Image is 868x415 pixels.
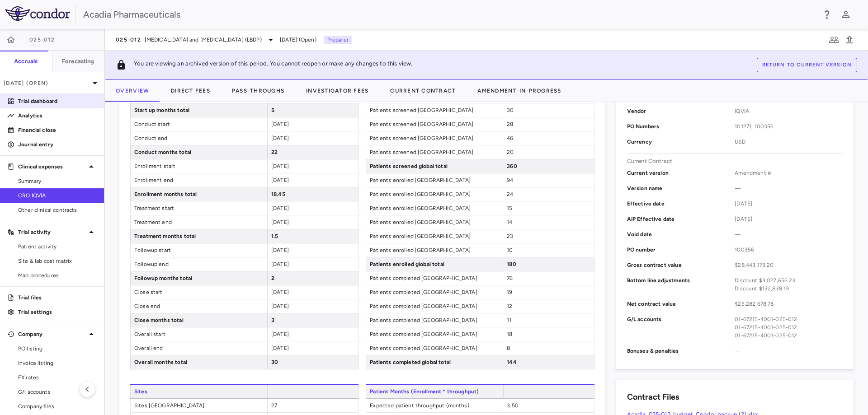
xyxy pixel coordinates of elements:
span: [DATE] [271,331,289,337]
h6: Forecasting [62,57,94,65]
span: Patients completed [GEOGRAPHIC_DATA] [366,271,503,285]
span: 19 [507,289,512,295]
span: Patients screened [GEOGRAPHIC_DATA] [366,131,503,145]
span: Patients enrolled [GEOGRAPHIC_DATA] [366,187,503,201]
p: Clinical expenses [18,163,86,171]
span: [DATE] [271,135,289,141]
span: — [735,184,843,192]
p: Analytics [18,112,97,120]
span: Close end [131,299,267,313]
span: 14 [507,219,512,225]
span: Patients completed [GEOGRAPHIC_DATA] [366,299,503,313]
span: 20 [507,149,514,155]
p: Trial settings [18,308,97,316]
p: G/L accounts [627,315,735,340]
span: Conduct months total [131,145,267,159]
p: Effective date [627,200,735,208]
div: 01-67215-4001-025-012 [735,331,843,340]
p: Current Contract [627,157,672,165]
span: [DATE] [735,200,843,208]
span: Start up months total [131,103,267,117]
span: Patients screened [GEOGRAPHIC_DATA] [366,145,503,159]
p: Void date [627,230,735,238]
p: Currency [627,138,735,146]
span: 76 [507,275,513,281]
p: Trial files [18,294,97,302]
span: Patients enrolled global total [366,257,503,271]
span: Patients enrolled [GEOGRAPHIC_DATA] [366,229,503,243]
span: Followup end [131,257,267,271]
span: $25,282,678.78 [735,300,843,308]
span: 27 [271,402,277,409]
span: 10 [507,247,513,253]
span: Patients enrolled [GEOGRAPHIC_DATA] [366,215,503,229]
span: [DATE] (Open) [280,36,316,44]
span: 12 [507,303,512,309]
button: Direct Fees [160,80,221,102]
span: Patients screened [GEOGRAPHIC_DATA] [366,103,503,117]
span: 1.5 [271,233,278,239]
span: IQVIA [735,107,843,115]
span: Patient activity [18,242,97,251]
p: Trial dashboard [18,97,97,105]
span: 15 [507,205,512,211]
span: [DATE] [271,163,289,169]
button: Pass-Throughs [221,80,295,102]
span: Close start [131,285,267,299]
span: [DATE] [271,219,289,225]
span: 22 [271,149,278,155]
span: 360 [507,163,517,169]
p: Vendor [627,107,735,115]
span: Sites [130,385,267,398]
span: Expected patient throughput (months) [366,399,503,412]
p: Gross contract value [627,261,735,269]
span: Company files [18,402,97,410]
span: Sites [GEOGRAPHIC_DATA] [131,399,267,412]
span: Treatment months total [131,229,267,243]
span: 180 [507,261,516,267]
span: 101271, 100356 [735,122,843,131]
span: [DATE] [271,345,289,351]
span: Conduct start [131,117,267,131]
p: AIP Effective date [627,215,735,223]
span: 30 [507,107,514,113]
span: [DATE] [271,303,289,309]
span: 18 [507,331,512,337]
span: [DATE] [271,177,289,183]
span: Patients completed [GEOGRAPHIC_DATA] [366,285,503,299]
span: [DATE] [271,247,289,253]
span: Patient Months (Enrollment * throughput) [366,385,503,398]
span: Patients screened global total [366,159,503,173]
span: 3.50 [507,402,519,409]
span: G/l accounts [18,388,97,396]
p: Net contract value [627,300,735,308]
img: logo-full-SnFGN8VE.png [5,6,70,21]
span: 144 [507,359,516,365]
p: [DATE] (Open) [4,79,90,87]
span: Map procedures [18,271,97,280]
span: Overall start [131,327,267,341]
span: Other clinical contracts [18,206,97,214]
span: 11 [507,317,511,323]
span: Followup months total [131,271,267,285]
span: Summary [18,177,97,185]
p: Bonuses & penalties [627,347,735,355]
button: Amendment-In-Progress [467,80,572,102]
span: Close months total [131,313,267,327]
span: [DATE] [271,205,289,211]
span: Overall months total [131,355,267,369]
p: Current version [627,169,735,177]
span: — [735,347,843,355]
span: Treatment start [131,201,267,215]
p: Trial activity [18,228,86,236]
span: [DATE] [735,215,843,223]
span: FX rates [18,373,97,382]
h6: Accruals [14,57,38,65]
span: Invoice listing [18,359,97,367]
p: Journal entry [18,140,97,149]
span: 5 [271,107,274,113]
span: [MEDICAL_DATA] and [MEDICAL_DATA] (LBDP) [145,36,262,44]
span: Treatment end [131,215,267,229]
span: Site & lab cost matrix [18,257,97,265]
span: Patients completed [GEOGRAPHIC_DATA] [366,313,503,327]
